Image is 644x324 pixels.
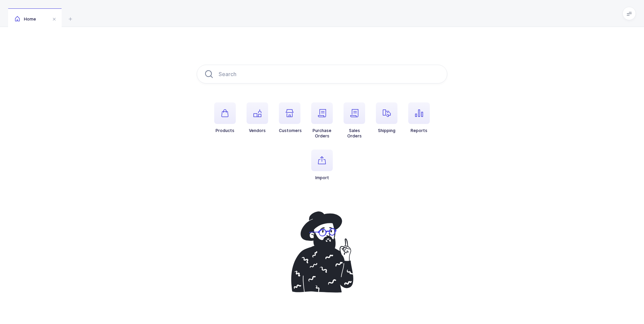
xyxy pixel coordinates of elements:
[344,102,365,139] button: SalesOrders
[376,102,397,133] button: Shipping
[311,150,333,181] button: Import
[214,102,236,133] button: Products
[311,102,333,139] button: PurchaseOrders
[279,102,302,133] button: Customers
[284,207,360,296] img: pointing-up.svg
[247,102,268,133] button: Vendors
[15,17,36,22] span: Home
[197,65,447,84] input: Search
[408,102,430,133] button: Reports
